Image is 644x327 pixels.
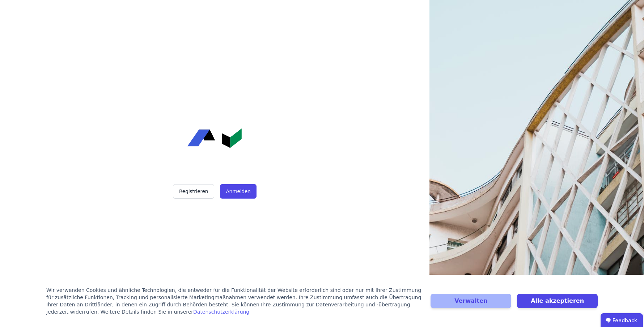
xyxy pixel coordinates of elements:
button: Alle akzeptieren [517,294,598,308]
div: Wir verwenden Cookies und ähnliche Technologien, die entweder für die Funktionalität der Website ... [46,286,422,315]
button: Anmelden [220,184,256,199]
img: Concular [187,128,242,148]
a: Datenschutzerklärung [193,309,249,315]
button: Registrieren [173,184,214,199]
button: Verwalten [431,294,511,308]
